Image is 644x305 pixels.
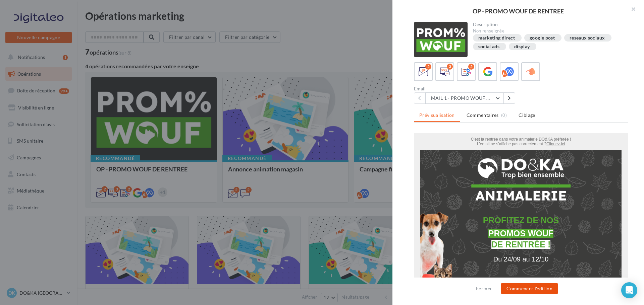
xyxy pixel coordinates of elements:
span: C'est la rentrée dans votre animalerie DO&KA préférée ! [57,4,157,8]
span: (0) [501,112,507,118]
div: social ads [478,44,500,49]
button: Fermer [473,285,495,293]
div: reseaux sociaux [570,35,605,41]
span: Du 24/09 au 12/10 [79,122,135,130]
div: OP - PROMO WOUF DE RENTREE [403,8,633,14]
span: Ciblage [519,112,535,118]
div: google post [530,35,555,41]
button: Commencer l'édition [501,283,558,294]
div: 3 [447,64,453,70]
span: L'email ne s'affiche pas correctement ? [63,8,132,13]
div: display [514,44,530,49]
span: DE RENTRÉE ! [77,106,137,116]
span: PROMOS WOUF [74,95,140,105]
div: 2 [425,64,431,70]
a: J'EN PROFITE [89,151,125,157]
div: Email [414,86,518,91]
a: Cliquez-ici [132,8,151,13]
img: logo_doka_Animalerie_Horizontal_fond_transparent-4.png [13,23,201,72]
span: Commentaires [467,112,499,119]
div: Description [473,22,623,27]
div: marketing direct [478,35,515,41]
div: Non renseignée [473,28,623,34]
div: Open Intercom Messenger [621,282,637,298]
button: MAIL 1 - PROMO WOUF RENTREE [425,92,504,104]
span: PROFITEZ DE NOS [69,82,145,92]
div: 2 [468,64,474,70]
